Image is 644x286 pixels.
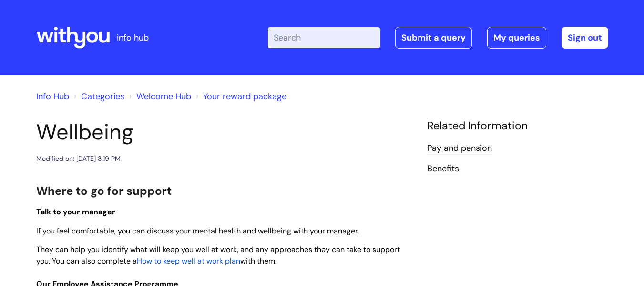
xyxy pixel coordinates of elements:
[240,256,276,266] span: with them.
[427,119,608,133] h4: Related Information
[36,153,121,165] div: Modified on: [DATE] 3:19 PM
[72,89,124,104] li: Solution home
[427,142,492,155] a: Pay and pension
[268,27,380,48] input: Search
[487,27,546,49] a: My queries
[36,244,400,266] span: They can help you identify what will keep you well at work, and any approaches they can take to s...
[36,183,172,198] span: Where to go for support
[127,89,191,104] li: Welcome Hub
[36,91,69,102] a: Info Hub
[203,91,286,102] a: Your reward package
[268,27,608,49] div: | -
[562,27,608,49] a: Sign out
[36,119,413,145] h1: Wellbeing
[395,27,472,49] a: Submit a query
[36,207,115,217] span: Talk to your manager
[117,30,149,45] p: info hub
[137,256,240,266] a: How to keep well at work plan
[136,91,191,102] a: Welcome Hub
[81,91,124,102] a: Categories
[427,163,459,175] a: Benefits
[194,89,286,104] li: Your reward package
[36,226,359,236] span: If you feel comfortable, you can discuss your mental health and wellbeing with your manager.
